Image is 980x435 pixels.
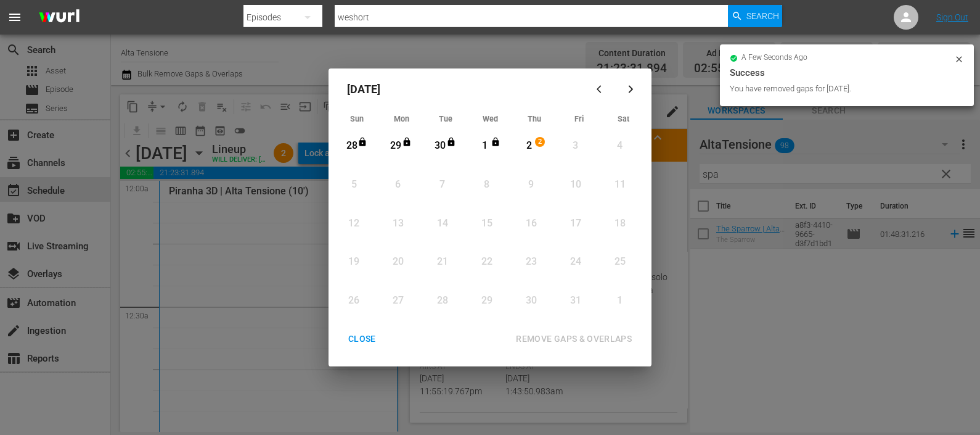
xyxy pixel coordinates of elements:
[730,83,951,95] div: You have removed gaps for [DATE].
[435,255,450,269] div: 21
[612,294,627,308] div: 1
[523,294,539,308] div: 30
[333,328,391,350] button: CLOSE
[528,114,541,123] span: Thu
[344,139,359,153] div: 28
[435,178,450,192] div: 7
[612,255,627,269] div: 25
[479,217,494,231] div: 15
[390,255,406,269] div: 20
[523,178,539,192] div: 9
[568,178,583,192] div: 10
[936,12,968,22] a: Sign Out
[388,139,404,153] div: 29
[435,217,450,231] div: 14
[338,331,386,347] div: CLOSE
[390,178,406,192] div: 6
[479,255,494,269] div: 22
[568,139,583,153] div: 3
[523,255,539,269] div: 23
[568,294,583,308] div: 31
[746,5,779,27] span: Search
[568,255,583,269] div: 24
[390,294,406,308] div: 27
[350,114,364,123] span: Sun
[390,217,406,231] div: 13
[346,294,362,308] div: 26
[612,217,627,231] div: 18
[730,65,964,80] div: Success
[346,217,362,231] div: 12
[741,53,807,63] span: a few seconds ago
[346,255,362,269] div: 19
[394,114,409,123] span: Mon
[439,114,452,123] span: Tue
[536,137,544,147] span: 2
[483,114,498,123] span: Wed
[523,217,539,231] div: 16
[612,178,627,192] div: 11
[335,75,586,104] div: [DATE]
[477,139,492,153] div: 1
[435,294,450,308] div: 28
[7,10,22,25] span: menu
[618,114,629,123] span: Sat
[612,139,627,153] div: 4
[479,178,494,192] div: 8
[521,139,537,153] div: 2
[30,3,89,32] img: ans4CAIJ8jUAAAAAAAAAAAAAAAAAAAAAAAAgQb4GAAAAAAAAAAAAAAAAAAAAAAAAJMjXAAAAAAAAAAAAAAAAAAAAAAAAgAT5G...
[433,139,448,153] div: 30
[346,178,362,192] div: 5
[479,294,494,308] div: 29
[335,110,645,321] div: Month View
[574,114,584,123] span: Fri
[568,217,583,231] div: 17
